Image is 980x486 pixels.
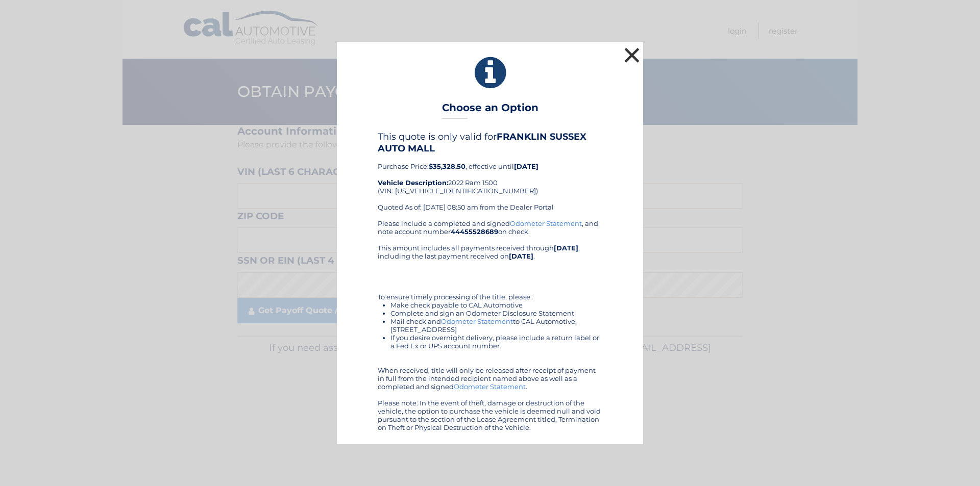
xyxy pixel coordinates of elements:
div: Please include a completed and signed , and note account number on check. This amount includes al... [378,219,602,431]
li: Make check payable to CAL Automotive [390,301,602,309]
h3: Choose an Option [442,101,538,119]
b: [DATE] [554,244,578,252]
b: [DATE] [509,252,533,260]
li: Complete and sign an Odometer Disclosure Statement [390,309,602,317]
a: Odometer Statement [510,219,582,227]
li: Mail check and to CAL Automotive, [STREET_ADDRESS] [390,317,602,334]
h4: This quote is only valid for [378,131,602,154]
button: × [622,45,642,65]
a: Odometer Statement [441,317,513,325]
li: If you desire overnight delivery, please include a return label or a Fed Ex or UPS account number. [390,334,602,350]
b: 44455528689 [451,227,498,236]
b: $35,328.50 [429,162,465,170]
b: FRANKLIN SUSSEX AUTO MALL [378,131,586,154]
b: [DATE] [514,162,538,170]
a: Odometer Statement [454,382,526,391]
div: Purchase Price: , effective until 2022 Ram 1500 (VIN: [US_VEHICLE_IDENTIFICATION_NUMBER]) Quoted ... [378,131,602,219]
strong: Vehicle Description: [378,178,448,187]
